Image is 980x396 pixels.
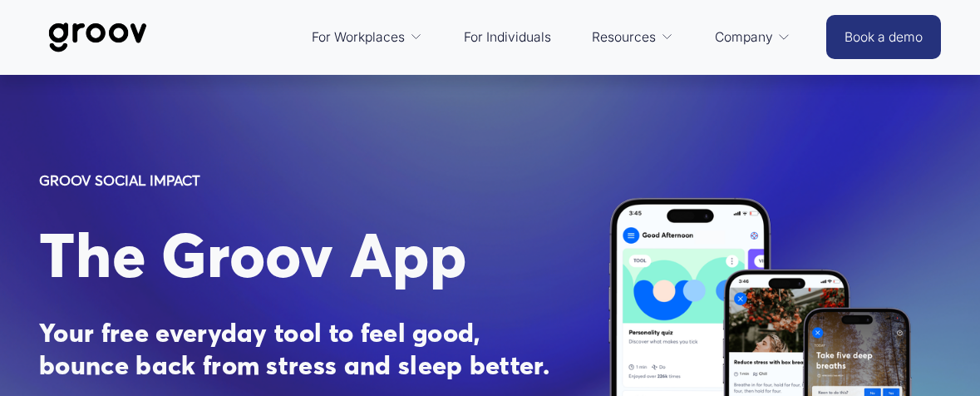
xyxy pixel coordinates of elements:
[39,217,467,293] span: The Groov App
[39,171,200,189] strong: GROOV SOCIAL IMPACT
[456,17,559,57] a: For Individuals
[39,10,156,65] img: Groov | Workplace Science Platform | Unlock Performance | Drive Results
[826,15,941,59] a: Book a demo
[592,26,656,49] span: Resources
[312,26,405,49] span: For Workplaces
[303,17,431,57] a: folder dropdown
[715,26,773,49] span: Company
[707,17,799,57] a: folder dropdown
[584,17,682,57] a: folder dropdown
[39,317,549,381] strong: Your free everyday tool to feel good, bounce back from stress and sleep better.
